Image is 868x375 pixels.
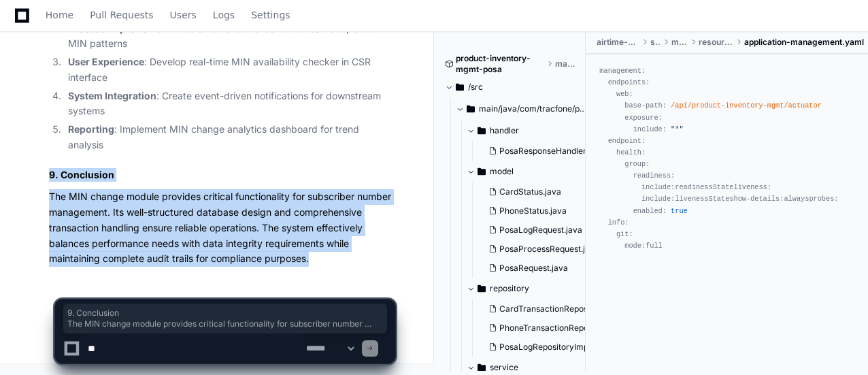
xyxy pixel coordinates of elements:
[90,11,153,19] span: Pull Requests
[671,207,688,215] span: true
[671,101,822,110] span: /api/product-inventory-mgmt/actuator
[641,195,675,203] span: include:
[467,120,597,142] button: handler
[68,90,156,101] strong: System Integration
[483,142,600,161] button: PosaResponseHandler.java
[733,183,771,191] span: liveness:
[499,225,582,235] span: PosaLogRequest.java
[624,242,646,250] span: mode:
[599,65,854,252] div: readinessState livenessState always full
[467,101,475,117] svg: Directory
[671,37,687,48] span: main
[456,53,544,75] span: product-inventory-mgmt-posa
[64,122,395,153] li: : Implement MIN change analytics dashboard for trend analysis
[490,166,514,177] span: model
[251,11,290,19] span: Settings
[499,206,567,216] span: PhoneStatus.java
[64,88,395,120] li: : Create event-driven notifications for downstream systems
[633,207,667,215] span: enabled:
[479,103,586,114] span: main/java/com/tracfone/posa
[170,11,197,19] span: Users
[555,59,575,69] span: master
[633,125,667,133] span: include:
[641,183,675,191] span: include:
[483,201,599,221] button: PhoneStatus.java
[608,218,629,227] span: info:
[499,146,604,157] span: PosaResponseHandler.java
[467,161,597,182] button: model
[445,76,575,98] button: /src
[616,90,633,98] span: web:
[456,98,586,120] button: main/java/com/tracfone/posa
[49,168,395,182] h2: 9. Conclusion
[483,221,599,240] button: PosaLogRequest.java
[616,148,646,157] span: health:
[499,244,599,255] span: PosaProcessRequest.java
[49,189,395,267] p: The MIN change module provides critical functionality for subscriber number management. Its well-...
[483,240,599,259] button: PosaProcessRequest.java
[608,78,650,86] span: endpoints:
[633,172,675,180] span: readiness:
[490,125,519,136] span: handler
[478,163,486,180] svg: Directory
[729,195,784,203] span: show-details:
[744,37,864,48] span: application-management.yaml
[213,11,235,19] span: Logs
[68,22,171,34] strong: Process Improvement
[67,308,383,329] span: 9. Conclusion The MIN change module provides critical functionality for subscriber number managem...
[608,137,646,145] span: endpoint:
[809,195,838,203] span: probes:
[64,21,395,52] li: : Add automated validation for carrier-specific MIN patterns
[597,37,639,48] span: airtime-card
[624,101,667,110] span: base-path:
[499,263,568,274] span: PosaRequest.java
[624,114,662,122] span: exposure:
[456,79,464,95] svg: Directory
[468,82,483,93] span: /src
[499,186,561,197] span: CardStatus.java
[478,123,486,139] svg: Directory
[46,11,73,19] span: Home
[650,37,661,48] span: src
[699,37,733,48] span: resources
[68,123,114,135] strong: Reporting
[483,259,599,278] button: PosaRequest.java
[64,54,395,86] li: : Develop real-time MIN availability checker in CSR interface
[599,67,646,75] span: management:
[616,230,633,238] span: git:
[624,160,650,168] span: group:
[483,182,599,201] button: CardStatus.java
[68,56,144,67] strong: User Experience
